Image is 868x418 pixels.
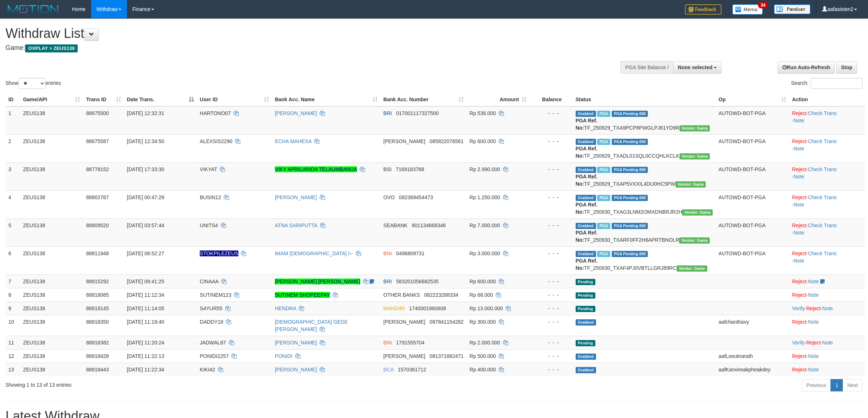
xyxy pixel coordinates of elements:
select: Showentries [18,78,46,89]
span: Grabbed [576,139,596,145]
td: 4 [5,190,20,218]
span: Copy 1740001960608 to clipboard [409,305,446,311]
td: 10 [5,315,20,336]
div: - - - [533,222,569,229]
a: Note [794,118,805,123]
td: ZEUS138 [20,106,83,135]
span: Marked by aafsreyleap [597,195,610,201]
span: Grabbed [576,111,596,117]
a: Reject [792,353,807,359]
span: 88778152 [86,166,109,172]
span: Vendor URL: https://trx31.1velocity.biz [682,209,713,216]
div: - - - [533,339,569,346]
td: ZEUS138 [20,301,83,315]
td: · · [789,162,865,190]
span: Rp 7.000.000 [470,222,500,228]
span: Rp 2.000.000 [470,340,500,346]
span: Grabbed [576,167,596,173]
td: AUTOWD-BOT-PGA [716,162,789,190]
span: ALEXSIS2290 [200,138,233,144]
span: 88675587 [86,138,109,144]
span: [DATE] 09:41:25 [127,279,164,284]
span: Rp 3.000.000 [470,251,500,256]
span: Grabbed [576,354,596,360]
th: Trans ID: activate to sort column ascending [83,93,124,106]
td: AUTOWD-BOT-PGA [716,106,789,135]
div: - - - [533,318,569,326]
span: Rp 1.250.000 [470,194,500,200]
a: [DEMOGRAPHIC_DATA] GEDE [PERSON_NAME] [275,319,348,332]
span: Rp 536.000 [470,110,496,116]
span: 88802767 [86,194,109,200]
td: AUTOWD-BOT-PGA [716,247,789,275]
td: TF_250929_TXADL01SQL0CCQHLKCLK [573,134,716,162]
a: [PERSON_NAME] [275,194,317,200]
span: [DATE] 11:19:40 [127,319,164,325]
span: PGA Pending [612,139,648,145]
td: AUTOWD-BOT-PGA [716,190,789,218]
span: [DATE] 17:33:30 [127,166,164,172]
td: aafKanvireakpheakdey [716,363,789,376]
span: SUTINEM123 [200,292,231,298]
a: 1 [830,379,843,391]
span: CINAAA [200,279,218,284]
span: [DATE] 11:14:05 [127,305,164,311]
td: · [789,288,865,301]
img: panduan.png [774,4,810,14]
a: Reject [792,166,807,172]
span: Marked by aafchomsokheang [597,167,610,173]
td: ZEUS138 [20,349,83,363]
div: - - - [533,110,569,117]
td: ZEUS138 [20,134,83,162]
a: [PERSON_NAME] [275,367,317,372]
span: BUSIN12 [200,194,221,200]
span: [DATE] 06:52:27 [127,251,164,256]
span: Grabbed [576,195,596,201]
a: Reject [806,340,821,346]
span: BRI [384,110,392,116]
td: · · [789,301,865,315]
td: 3 [5,162,20,190]
b: PGA Ref. No: [576,146,598,159]
div: - - - [533,278,569,285]
span: Marked by aafkaynarin [597,223,610,229]
td: · · [789,190,865,218]
span: DADDY18 [200,319,223,325]
a: [PERSON_NAME] [275,110,317,116]
a: Run Auto-Refresh [778,61,835,74]
td: TF_250930_TXAF4PJ0VBTLLGRJ89RC [573,247,716,275]
td: · · [789,247,865,275]
span: Copy 583201056682535 to clipboard [396,279,439,284]
th: Date Trans.: activate to sort column descending [124,93,197,106]
span: Grabbed [576,223,596,229]
td: · [789,275,865,288]
td: AUTOWD-BOT-PGA [716,218,789,247]
span: Pending [576,340,595,346]
h1: Withdraw List [5,26,571,41]
span: Pending [576,292,595,299]
td: aafchanthavy [716,315,789,336]
span: Marked by aafpengsreynich [597,139,610,145]
div: - - - [533,352,569,360]
span: OTHER BANKS [384,292,420,298]
td: ZEUS138 [20,247,83,275]
span: Vendor URL: https://trx31.1velocity.biz [680,153,710,159]
a: Note [794,230,805,236]
a: Note [794,146,805,151]
a: Note [794,258,805,264]
b: PGA Ref. No: [576,118,598,131]
button: None selected [673,61,721,74]
a: Reject [792,367,807,372]
td: · · [789,218,865,247]
span: Copy 017001117327500 to clipboard [396,110,439,116]
td: ZEUS138 [20,363,83,376]
a: [PERSON_NAME] [PERSON_NAME] [275,279,360,284]
h4: Game: [5,44,571,52]
span: PONIDI2257 [200,353,229,359]
th: Action [789,93,865,106]
b: PGA Ref. No: [576,202,598,215]
span: [DATE] 03:57:44 [127,222,164,228]
a: Note [808,353,819,359]
div: - - - [533,250,569,257]
td: ZEUS138 [20,288,83,301]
